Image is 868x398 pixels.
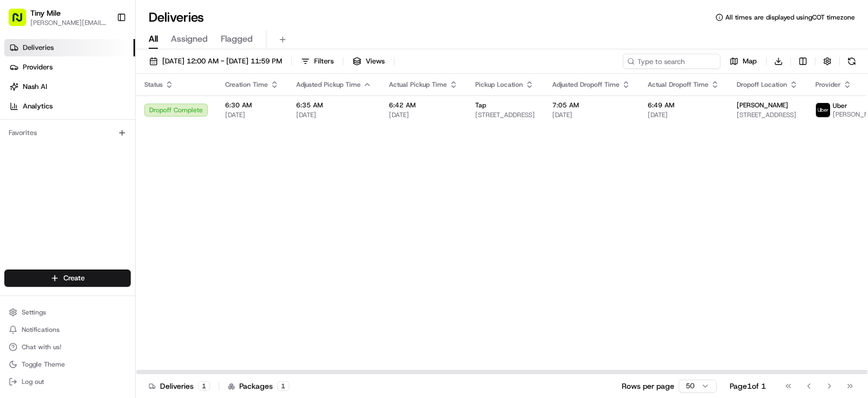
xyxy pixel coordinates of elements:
[743,56,757,66] span: Map
[30,18,108,27] button: [PERSON_NAME][EMAIL_ADDRESS]
[648,111,719,119] span: [DATE]
[22,343,61,351] span: Chat with us!
[149,9,204,26] h1: Deliveries
[314,56,334,66] span: Filters
[737,111,798,119] span: [STREET_ADDRESS]
[648,101,719,110] span: 6:49 AM
[622,381,674,391] p: Rows per page
[623,54,720,69] input: Type to search
[22,308,46,317] span: Settings
[4,78,135,95] a: Nash AI
[296,80,361,89] span: Adjusted Pickup Time
[4,305,131,320] button: Settings
[23,43,54,53] span: Deliveries
[296,54,339,69] button: Filters
[816,103,830,117] img: uber-new-logo.jpeg
[225,80,268,89] span: Creation Time
[63,273,85,283] span: Create
[4,39,135,56] a: Deliveries
[4,357,131,372] button: Toggle Theme
[22,377,44,386] span: Log out
[475,101,486,110] span: Tap
[296,111,372,119] span: [DATE]
[833,101,847,110] span: Uber
[149,33,158,46] span: All
[815,80,841,89] span: Provider
[737,101,788,110] span: [PERSON_NAME]
[844,54,859,69] button: Refresh
[162,56,282,66] span: [DATE] 12:00 AM - [DATE] 11:59 PM
[228,381,289,391] div: Packages
[22,360,65,369] span: Toggle Theme
[225,111,279,119] span: [DATE]
[475,111,535,119] span: [STREET_ADDRESS]
[725,54,762,69] button: Map
[737,80,787,89] span: Dropoff Location
[23,62,53,72] span: Providers
[296,101,372,110] span: 6:35 AM
[389,101,458,110] span: 6:42 AM
[171,33,208,46] span: Assigned
[4,4,112,30] button: Tiny Mile[PERSON_NAME][EMAIL_ADDRESS]
[4,374,131,389] button: Log out
[4,98,135,115] a: Analytics
[221,33,253,46] span: Flagged
[4,339,131,355] button: Chat with us!
[730,381,766,391] div: Page 1 of 1
[389,111,458,119] span: [DATE]
[149,381,210,391] div: Deliveries
[552,80,620,89] span: Adjusted Dropoff Time
[22,325,60,334] span: Notifications
[30,8,61,18] button: Tiny Mile
[348,54,390,69] button: Views
[552,111,630,119] span: [DATE]
[198,381,210,391] div: 1
[144,80,163,89] span: Status
[552,101,630,110] span: 7:05 AM
[4,269,131,287] button: Create
[225,101,279,110] span: 6:30 AM
[23,82,47,92] span: Nash AI
[648,80,709,89] span: Actual Dropoff Time
[366,56,385,66] span: Views
[23,101,53,111] span: Analytics
[4,124,131,142] div: Favorites
[277,381,289,391] div: 1
[475,80,523,89] span: Pickup Location
[389,80,447,89] span: Actual Pickup Time
[4,322,131,337] button: Notifications
[725,13,855,22] span: All times are displayed using COT timezone
[4,59,135,76] a: Providers
[144,54,287,69] button: [DATE] 12:00 AM - [DATE] 11:59 PM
